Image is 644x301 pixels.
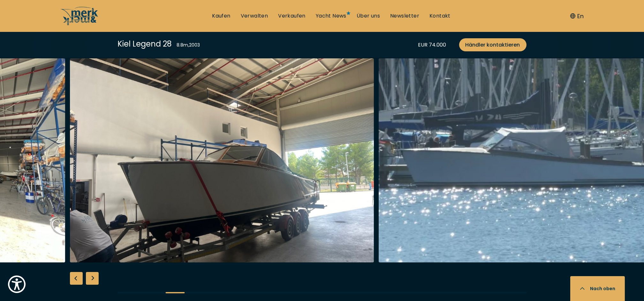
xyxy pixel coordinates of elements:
a: Verkaufen [278,12,306,19]
img: Merk&Merk [70,58,374,262]
button: Show Accessibility Preferences [6,274,27,295]
button: Nach oben [570,276,625,301]
a: Verwalten [241,12,268,19]
a: Händler kontaktieren [459,38,527,51]
a: Kaufen [212,12,230,19]
div: Previous slide [70,272,83,285]
span: Händler kontaktieren [466,41,520,49]
div: 8.8 m , 2003 [177,42,200,48]
a: Yacht News [316,12,346,19]
button: En [570,12,584,20]
a: Kontakt [429,12,451,19]
a: Newsletter [390,12,419,19]
div: Kiel Legend 28 [118,38,172,49]
div: EUR 74.000 [418,41,446,49]
div: Next slide [86,272,99,285]
a: Über uns [357,12,380,19]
